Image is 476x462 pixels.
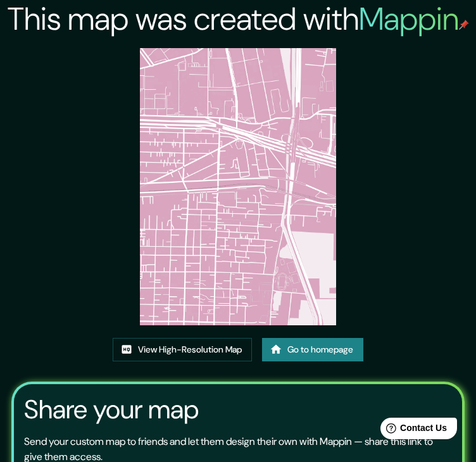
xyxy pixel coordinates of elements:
img: mappin-pin [459,20,469,30]
h3: Share your map [24,394,199,425]
a: Go to homepage [262,338,363,361]
a: View High-Resolution Map [113,338,252,361]
img: created-map [140,48,336,325]
iframe: Help widget launcher [363,413,462,448]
